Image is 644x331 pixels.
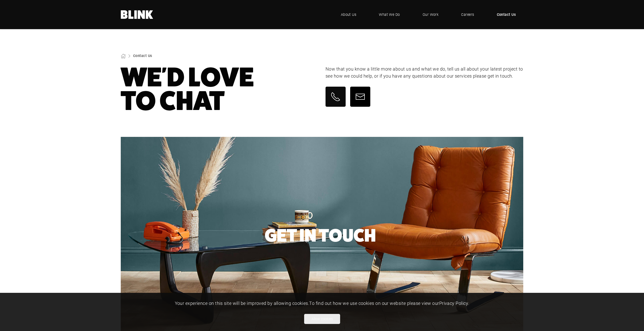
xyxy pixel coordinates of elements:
[304,314,340,324] button: Allow cookies
[371,7,408,22] a: What We Do
[175,300,469,306] span: Your experience on this site will be improved by allowing cookies. To find out how we use cookies...
[326,66,523,80] p: Now that you know a little more about us and what we do, tell us all about your latest project to...
[454,7,481,22] a: Careers
[379,12,400,17] span: What We Do
[265,228,376,244] h2: Get In Touch
[341,12,356,17] span: About Us
[461,12,474,17] span: Careers
[497,12,516,17] span: Contact Us
[439,300,468,306] a: Privacy Policy
[121,66,318,113] h1: We'd Love To Chat
[333,7,364,22] a: About Us
[121,10,153,19] a: Home
[423,12,439,17] span: Our Work
[489,7,524,22] a: Contact Us
[415,7,446,22] a: Our Work
[133,53,152,58] a: Contact Us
